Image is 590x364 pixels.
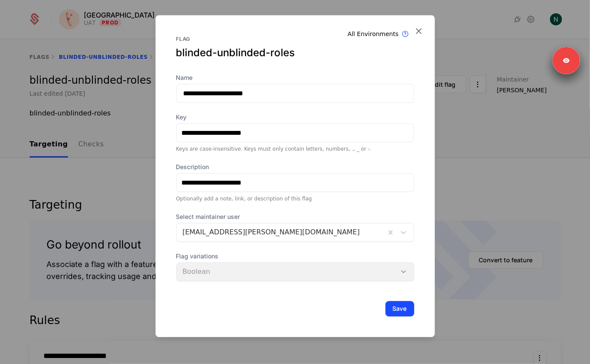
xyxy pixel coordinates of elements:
[176,46,414,60] div: blinded-unblinded-roles
[176,252,414,261] span: Flag variations
[385,301,414,317] button: Save
[348,30,399,39] div: All Environments
[176,36,414,43] div: Flag
[176,113,414,122] label: Key
[176,213,414,221] span: Select maintainer user
[176,163,414,172] label: Description
[176,196,414,203] div: Optionally add a note, link, or description of this flag
[176,74,414,82] label: Name
[176,146,414,153] div: Keys are case-insensitive. Keys must only contain letters, numbers, ., _ or -.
